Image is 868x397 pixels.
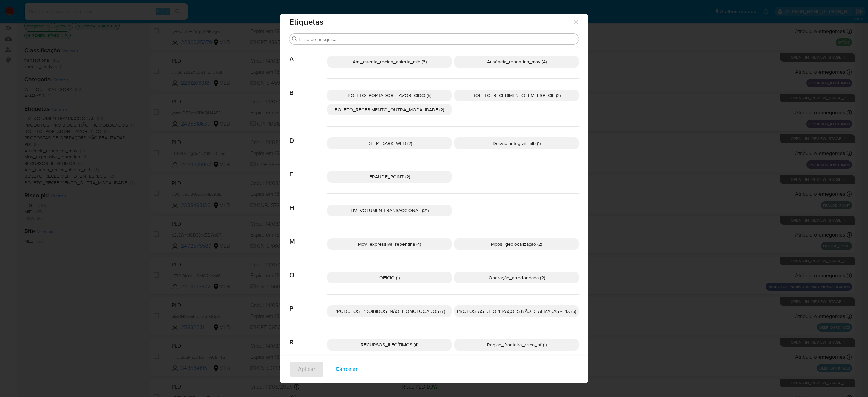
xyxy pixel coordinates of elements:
[379,274,400,281] span: OFÍCIO (1)
[487,341,547,348] span: Regiao_fronteira_risco_pf (1)
[454,272,579,283] div: Operação_arredondada (2)
[327,238,452,250] div: Mov_expressiva_repentina (4)
[289,45,327,63] span: A
[454,305,579,317] div: PROPOSTAS DE OPERAÇOES NÃO REALIZADAS - PIX (5)
[348,92,431,99] span: BOLETO_PORTADOR_FAVORECIDO (5)
[335,106,444,113] span: BOLETO_RECEBIMENTO_OUTRA_MODALIDADE (2)
[489,274,545,281] span: Operação_arredondada (2)
[334,308,445,315] span: PRODUTOS_PROIBIDOS_NÃO_HOMOLOGADOS (7)
[327,171,452,183] div: FRAUDE_POINT (2)
[327,90,452,101] div: BOLETO_PORTADOR_FAVORECIDO (5)
[292,36,297,42] button: Procurar
[573,19,579,25] button: Fechar
[327,339,452,351] div: RECURSOS_ILEGÍTIMOS (4)
[289,160,327,178] span: F
[327,205,452,216] div: HV_VOLUMEN TRANSACCIONAL (21)
[289,18,573,26] span: Etiquetas
[454,137,579,149] div: Desvio_integral_mlb (1)
[336,362,358,377] span: Cancelar
[327,305,452,317] div: PRODUTOS_PROIBIDOS_NÃO_HOMOLOGADOS (7)
[299,36,576,42] input: Filtro de pesquisa
[327,104,452,115] div: BOLETO_RECEBIMENTO_OUTRA_MODALIDADE (2)
[327,272,452,283] div: OFÍCIO (1)
[454,238,579,250] div: Mpos_geolocalização (2)
[457,308,576,315] span: PROPOSTAS DE OPERAÇOES NÃO REALIZADAS - PIX (5)
[289,261,327,279] span: O
[361,341,418,348] span: RECURSOS_ILEGÍTIMOS (4)
[289,194,327,212] span: H
[454,339,579,351] div: Regiao_fronteira_risco_pf (1)
[487,58,547,65] span: Ausência_repentina_mov (4)
[472,92,561,99] span: BOLETO_RECEBIMENTO_EM_ESPECIE (2)
[289,79,327,97] span: B
[327,361,367,377] button: Cancelar
[491,241,542,247] span: Mpos_geolocalização (2)
[454,90,579,101] div: BOLETO_RECEBIMENTO_EM_ESPECIE (2)
[289,328,327,346] span: R
[289,227,327,246] span: M
[367,140,412,147] span: DEEP_DARK_WEB (2)
[289,127,327,145] span: D
[353,58,427,65] span: Aml_cuenta_recien_abierta_mlb (3)
[454,56,579,68] div: Ausência_repentina_mov (4)
[369,173,410,180] span: FRAUDE_POINT (2)
[493,140,541,147] span: Desvio_integral_mlb (1)
[289,295,327,313] span: P
[327,56,452,68] div: Aml_cuenta_recien_abierta_mlb (3)
[358,241,421,247] span: Mov_expressiva_repentina (4)
[351,207,429,214] span: HV_VOLUMEN TRANSACCIONAL (21)
[327,137,452,149] div: DEEP_DARK_WEB (2)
